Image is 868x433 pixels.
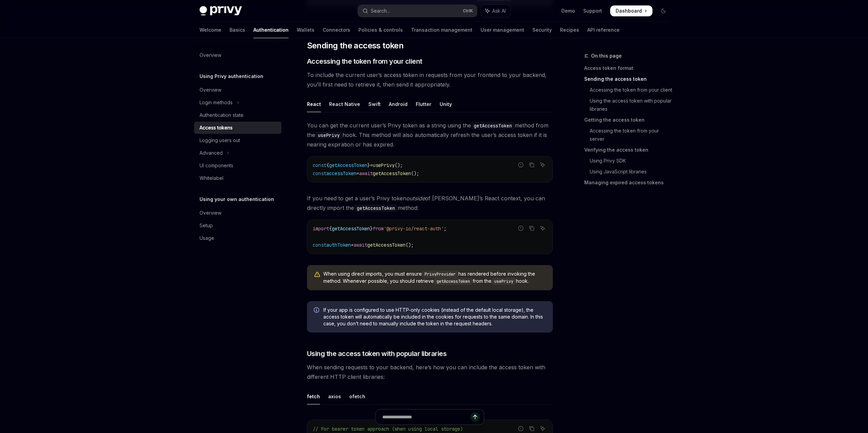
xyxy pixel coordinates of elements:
[200,111,244,119] div: Authentication state
[356,170,359,176] span: =
[313,162,326,168] span: const
[367,162,370,168] span: }
[359,170,373,176] span: await
[471,122,515,129] code: getAccessToken
[314,271,321,278] svg: Warning
[389,96,408,112] div: Android
[307,96,321,112] div: React
[307,57,422,66] span: Accessing the token from your client
[307,70,553,89] span: To include the current user’s access token in requests from your frontend to your backend, you’ll...
[584,125,674,144] a: Accessing the token from your server
[200,124,233,132] div: Access tokens
[194,219,281,232] a: Setup
[492,7,506,14] span: Ask AI
[368,96,381,112] div: Swift
[194,96,281,109] button: Toggle Login methods section
[584,155,674,166] a: Using Privy SDK
[538,160,547,169] button: Ask AI
[200,72,263,80] h5: Using Privy authentication
[323,270,546,285] span: When using direct imports, you must ensure has rendered before invoking the method. Whenever poss...
[481,5,511,17] button: Toggle assistant panel
[200,136,240,144] div: Logging users out
[194,232,281,244] a: Usage
[314,307,321,314] svg: Info
[371,7,390,15] div: Search...
[516,224,525,233] button: Report incorrect code
[658,5,669,16] button: Toggle dark mode
[194,49,281,61] a: Overview
[326,170,356,176] span: accessToken
[200,221,213,230] div: Setup
[422,271,458,278] code: PrivyProvider
[584,95,674,114] a: Using the access token with popular libraries
[584,63,674,74] a: Access token format
[329,162,367,168] span: getAccessToken
[584,166,674,177] a: Using JavaScript libraries
[323,22,350,38] a: Connectors
[411,22,472,38] a: Transaction management
[370,226,373,232] span: }
[584,177,674,188] a: Managing expired access tokens
[194,84,281,96] a: Overview
[373,226,384,232] span: from
[584,84,674,95] a: Accessing the token from your client
[315,132,342,139] code: usePrivy
[230,22,245,38] a: Basics
[323,307,546,327] span: If your app is configured to use HTTP-only cookies (instead of the default local storage), the ac...
[538,224,547,233] button: Ask AI
[481,22,524,38] a: User management
[307,121,553,149] span: You can get the current user’s Privy token as a string using the method from the hook. This metho...
[200,234,214,242] div: Usage
[313,170,326,176] span: const
[591,52,622,60] span: On this page
[527,160,536,169] button: Copy the contents from the code block
[200,149,223,157] div: Advanced
[349,388,365,404] div: ofetch
[200,161,233,170] div: UI components
[332,226,370,232] span: getAccessToken
[200,195,274,203] h5: Using your own authentication
[329,226,332,232] span: {
[367,242,406,248] span: getAccessToken
[373,170,411,176] span: getAccessToken
[253,22,289,38] a: Authentication
[440,96,452,112] div: Unity
[326,242,351,248] span: authToken
[200,209,221,217] div: Overview
[560,22,579,38] a: Recipes
[329,96,360,112] div: React Native
[584,114,674,125] a: Getting the access token
[516,160,525,169] button: Report incorrect code
[584,144,674,155] a: Verifying the access token
[194,122,281,134] a: Access tokens
[587,22,620,38] a: API reference
[406,242,414,248] span: ();
[297,22,314,38] a: Wallets
[194,159,281,172] a: UI components
[411,170,419,176] span: ();
[313,242,326,248] span: const
[373,162,395,168] span: usePrivy
[616,7,642,14] span: Dashboard
[416,96,431,112] div: Flutter
[491,278,516,285] code: usePrivy
[200,6,242,16] img: dark logo
[194,172,281,184] a: Whitelabel
[532,22,552,38] a: Security
[200,22,221,38] a: Welcome
[194,134,281,146] a: Logging users out
[200,86,221,94] div: Overview
[307,362,553,382] span: When sending requests to your backend, here’s how you can include the access token with different...
[610,5,652,16] a: Dashboard
[200,174,223,182] div: Whitelabel
[194,147,281,159] button: Toggle Advanced section
[354,204,398,212] code: getAccessToken
[444,226,446,232] span: ;
[351,242,354,248] span: =
[200,51,221,59] div: Overview
[584,74,674,84] a: Sending the access token
[307,388,320,404] div: fetch
[194,109,281,121] a: Authentication state
[434,278,473,285] code: getAccessToken
[384,226,444,232] span: '@privy-io/react-auth'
